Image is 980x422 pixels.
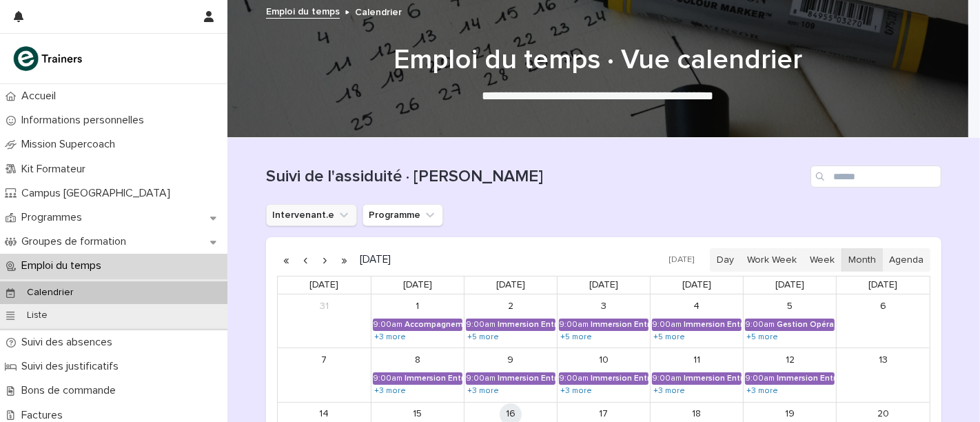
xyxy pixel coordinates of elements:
a: Emploi du temps [266,3,340,19]
div: 9:00am [559,320,589,330]
td: September 13, 2025 [837,348,930,402]
td: September 2, 2025 [464,294,557,348]
p: Groupes de formation [16,235,137,248]
a: Show 5 more events [652,332,686,343]
td: September 9, 2025 [464,348,557,402]
a: September 9, 2025 [500,349,522,371]
a: Show 3 more events [559,385,593,396]
a: September 13, 2025 [872,349,895,371]
button: [DATE] [663,250,702,270]
div: Gestion Opérationnelle - Cérémonie de Clôture [777,320,835,330]
a: September 5, 2025 [779,295,801,317]
button: Intervenant.e [266,204,357,226]
td: September 12, 2025 [744,348,837,402]
a: September 2, 2025 [500,295,522,317]
button: Previous year [277,249,296,271]
button: Agenda [882,248,930,272]
div: 9:00am [652,374,682,383]
a: September 1, 2025 [407,295,429,317]
p: Factures [16,409,74,422]
a: Show 5 more events [745,332,779,343]
div: Immersion Entreprise - Immersion tutorée [684,374,742,383]
div: Immersion Entreprise - Immersion tutorée [498,374,555,383]
a: September 6, 2025 [872,295,895,317]
td: September 4, 2025 [651,294,744,348]
td: September 7, 2025 [278,348,371,402]
p: Suivi des absences [16,336,123,349]
button: Week [803,248,841,272]
p: Mission Supercoach [16,138,126,151]
td: September 5, 2025 [744,294,837,348]
a: Show 3 more events [466,385,500,396]
div: Immersion Entreprise - Immersion tutorée [405,374,462,383]
div: Accompagnement Immersion - Préparation de l'immersion tutorée [405,320,462,330]
a: September 4, 2025 [686,295,708,317]
a: September 10, 2025 [593,349,615,371]
p: Programmes [16,211,93,224]
h1: Emploi du temps · Vue calendrier [261,43,936,77]
div: Immersion Entreprise - Immersion tutorée [591,320,649,330]
a: Friday [773,277,807,294]
h2: [DATE] [354,254,391,265]
button: Programme [363,204,443,226]
a: September 3, 2025 [593,295,615,317]
a: September 12, 2025 [779,349,801,371]
a: Tuesday [493,277,528,294]
div: 9:00am [745,320,775,330]
div: Immersion Entreprise - Immersion tutorée [777,374,835,383]
div: Immersion Entreprise - Immersion tutorée [591,374,649,383]
p: Campus [GEOGRAPHIC_DATA] [16,187,181,200]
button: Previous month [296,249,316,271]
a: September 11, 2025 [686,349,708,371]
a: September 7, 2025 [313,349,335,371]
p: Calendrier [355,3,402,19]
a: August 31, 2025 [313,295,335,317]
a: September 8, 2025 [407,349,429,371]
td: September 3, 2025 [557,294,650,348]
button: Work Week [740,248,804,272]
img: K0CqGN7SDeD6s4JG8KQk [11,45,87,72]
a: Monday [400,277,435,294]
a: Show 5 more events [559,332,593,343]
button: Next year [335,249,354,271]
button: Next month [316,249,335,271]
a: Wednesday [586,277,621,294]
div: 9:00am [373,374,402,383]
td: September 8, 2025 [371,348,464,402]
a: Show 5 more events [466,332,500,343]
button: Day [710,248,741,272]
p: Calendrier [16,287,85,299]
button: Month [841,248,883,272]
div: 9:00am [652,320,682,330]
a: Saturday [866,277,901,294]
div: Immersion Entreprise - Immersion tutorée [684,320,742,330]
div: 9:00am [373,320,402,330]
a: Show 3 more events [652,385,686,396]
td: September 11, 2025 [651,348,744,402]
h1: Suivi de l'assiduité · [PERSON_NAME] [266,167,805,187]
p: Informations personnelles [16,114,155,127]
a: Show 3 more events [745,385,779,396]
td: September 10, 2025 [557,348,650,402]
a: Sunday [307,277,341,294]
div: 9:00am [559,374,589,383]
td: August 31, 2025 [278,294,371,348]
td: September 6, 2025 [837,294,930,348]
p: Emploi du temps [16,259,112,272]
td: September 1, 2025 [371,294,464,348]
a: Thursday [680,277,714,294]
a: Show 3 more events [373,385,407,396]
div: 9:00am [466,374,496,383]
input: Search [810,165,941,188]
p: Liste [16,310,59,321]
div: 9:00am [466,320,496,330]
p: Bons de commande [16,384,127,397]
p: Kit Formateur [16,163,96,176]
div: 9:00am [745,374,775,383]
p: Suivi des justificatifs [16,360,130,373]
div: Immersion Entreprise - Immersion tutorée [498,320,555,330]
p: Accueil [16,90,67,103]
a: Show 3 more events [373,332,407,343]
